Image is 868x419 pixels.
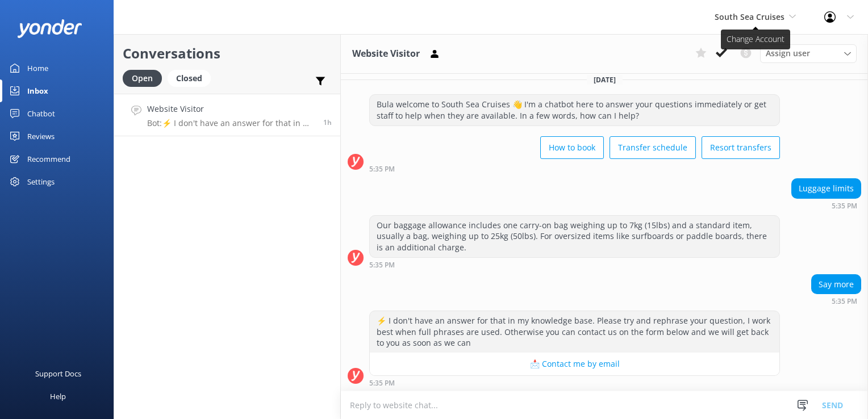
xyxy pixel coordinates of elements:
div: Open [123,70,162,87]
h3: Website Visitor [352,47,420,61]
div: Our baggage allowance includes one carry-on bag weighing up to 7kg (15lbs) and a standard item, u... [370,216,779,257]
div: Reviews [27,125,55,148]
div: Home [27,57,48,79]
div: Help [50,385,66,408]
div: Closed [168,70,211,87]
div: ⚡ I don't have an answer for that in my knowledge base. Please try and rephrase your question, I ... [370,311,779,353]
div: Sep 18 2025 05:35pm (UTC +12:00) Pacific/Auckland [369,165,780,173]
span: Assign user [766,47,810,60]
button: How to book [540,136,604,159]
span: Sep 18 2025 05:35pm (UTC +12:00) Pacific/Auckland [323,118,332,127]
div: Sep 18 2025 05:35pm (UTC +12:00) Pacific/Auckland [811,297,861,305]
a: Website VisitorBot:⚡ I don't have an answer for that in my knowledge base. Please try and rephras... [114,94,340,136]
h2: Conversations [123,43,332,64]
div: Bula welcome to South Sea Cruises 👋 I'm a chatbot here to answer your questions immediately or ge... [370,95,779,125]
strong: 5:35 PM [369,262,395,269]
strong: 5:35 PM [832,203,857,209]
div: Sep 18 2025 05:35pm (UTC +12:00) Pacific/Auckland [369,379,780,387]
div: Say more [812,275,861,294]
div: Inbox [27,79,48,102]
img: yonder-white-logo.png [17,19,82,38]
div: Sep 18 2025 05:35pm (UTC +12:00) Pacific/Auckland [369,261,780,269]
div: Recommend [27,148,70,170]
strong: 5:35 PM [369,166,395,173]
div: Assign User [760,44,857,62]
button: Resort transfers [702,136,780,159]
div: Luggage limits [792,179,861,198]
div: Chatbot [27,102,55,125]
div: Support Docs [35,362,81,385]
button: Transfer schedule [610,136,696,159]
div: Sep 18 2025 05:35pm (UTC +12:00) Pacific/Auckland [791,202,861,209]
div: Settings [27,170,55,193]
p: Bot: ⚡ I don't have an answer for that in my knowledge base. Please try and rephrase your questio... [147,118,315,128]
a: Closed [168,72,216,84]
span: [DATE] [587,75,623,85]
span: South Sea Cruises [715,11,784,22]
button: 📩 Contact me by email [370,353,779,375]
h4: Website Visitor [147,103,315,115]
strong: 5:35 PM [832,298,857,305]
a: Open [123,72,168,84]
strong: 5:35 PM [369,380,395,387]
